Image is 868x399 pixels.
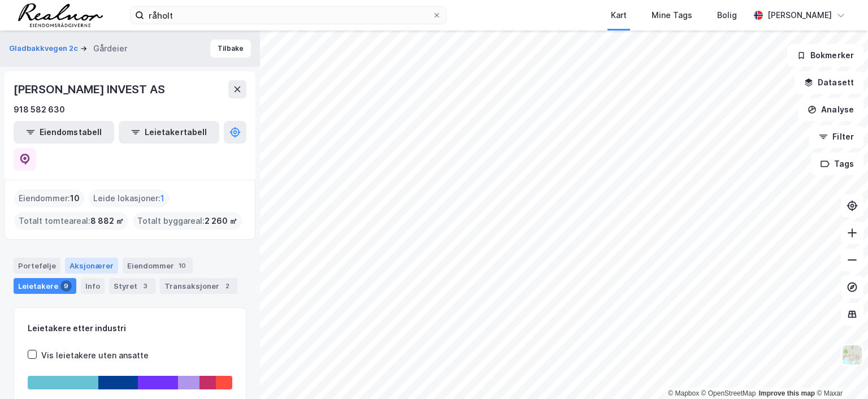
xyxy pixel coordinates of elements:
iframe: Chat Widget [811,345,868,399]
span: 2 260 ㎡ [205,214,237,228]
div: Aksjonærer [65,258,118,274]
div: Eiendommer [123,258,193,274]
button: Filter [809,125,863,148]
div: 3 [140,280,151,292]
div: Kontrollprogram for chat [811,345,868,399]
div: Bolig [717,8,737,22]
div: Gårdeier [93,42,127,55]
div: Portefølje [14,258,60,274]
img: Z [841,344,863,366]
div: Styret [109,278,155,294]
button: Tags [811,153,863,175]
a: Improve this map [759,389,815,397]
button: Gladbakkvegen 2c [9,43,80,54]
span: 10 [70,192,80,205]
button: Datasett [795,71,863,94]
div: Info [81,278,105,294]
div: [PERSON_NAME] INVEST AS [14,80,167,98]
div: Leietakere [14,278,76,294]
button: Leietakertabell [119,121,219,144]
div: 2 [222,280,233,292]
a: Mapbox [668,389,699,397]
button: Bokmerker [787,44,863,67]
span: 1 [160,192,164,205]
div: 9 [60,280,72,292]
button: Eiendomstabell [14,121,114,144]
div: Leietakere etter industri [28,322,232,335]
button: Analyse [798,98,863,121]
div: Vis leietakere uten ansatte [41,349,149,362]
img: realnor-logo.934646d98de889bb5806.png [18,3,103,27]
div: Leide lokasjoner : [89,189,169,207]
button: Tilbake [210,40,251,58]
span: 8 882 ㎡ [90,214,124,228]
div: Mine Tags [652,8,692,22]
div: Kart [611,8,627,22]
div: 10 [176,260,188,271]
div: Totalt byggareal : [133,212,242,230]
div: Eiendommer : [14,189,84,207]
div: Transaksjoner [160,278,237,294]
input: Søk på adresse, matrikkel, gårdeiere, leietakere eller personer [144,7,432,24]
a: OpenStreetMap [701,389,756,397]
div: 918 582 630 [14,103,65,116]
div: Totalt tomteareal : [14,212,128,230]
div: [PERSON_NAME] [767,8,832,22]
